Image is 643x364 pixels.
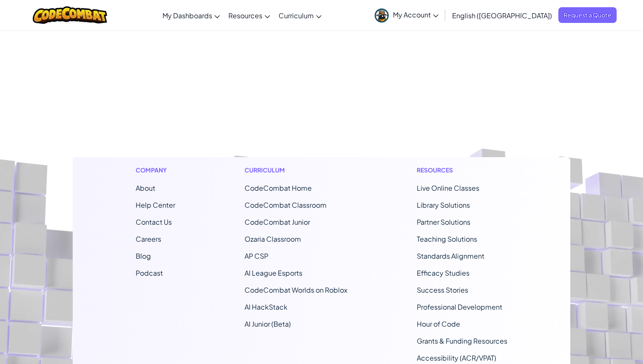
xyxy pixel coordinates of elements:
a: Standards Alignment [417,251,484,260]
a: AI Junior (Beta) [245,319,291,328]
img: avatar [375,8,389,23]
a: Ozaria Classroom [245,234,301,243]
a: Live Online Classes [417,183,479,192]
a: AP CSP [245,251,268,260]
h1: Resources [417,166,507,175]
h1: Company [136,166,175,175]
a: Success Stories [417,285,468,294]
a: About [136,183,155,192]
a: AI League Esports [245,268,302,277]
a: Accessibility (ACR/VPAT) [417,353,496,362]
a: Curriculum [274,4,326,27]
a: AI HackStack [245,302,287,311]
a: CodeCombat Classroom [245,200,327,209]
a: Teaching Solutions [417,234,477,243]
a: Library Solutions [417,200,470,209]
a: Efficacy Studies [417,268,469,277]
a: Request a Quote [558,7,617,23]
a: Hour of Code [417,319,460,328]
a: Help Center [136,200,175,209]
a: CodeCombat Worlds on Roblox [245,285,347,294]
a: Blog [136,251,151,260]
span: My Account [393,10,438,19]
a: Professional Development [417,302,502,311]
a: Podcast [136,268,163,277]
a: My Dashboards [158,4,224,27]
img: CodeCombat logo [33,6,107,24]
span: CodeCombat Home [245,183,312,192]
a: Careers [136,234,161,243]
span: My Dashboards [162,11,212,20]
span: Contact Us [136,217,172,226]
a: Partner Solutions [417,217,470,226]
a: Resources [224,4,274,27]
h1: Curriculum [245,166,347,175]
span: Resources [228,11,262,20]
a: My Account [370,2,443,28]
a: English ([GEOGRAPHIC_DATA]) [448,4,556,27]
a: CodeCombat Junior [245,217,310,226]
a: Grants & Funding Resources [417,336,507,345]
span: Curriculum [279,11,314,20]
span: English ([GEOGRAPHIC_DATA]) [452,11,552,20]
